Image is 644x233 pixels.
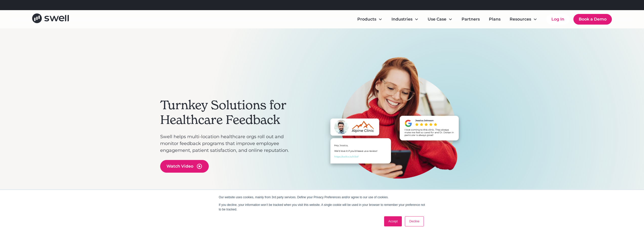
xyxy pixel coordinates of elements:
[160,98,297,127] h2: Turnkey Solutions for Healthcare Feedback
[302,57,484,214] div: carousel
[546,14,569,24] a: Log In
[384,216,402,226] a: Accept
[391,16,412,22] div: Industries
[219,195,425,200] p: Our website uses cookies, mainly from 3rd party services. Define your Privacy Preferences and/or ...
[405,216,424,226] a: Decline
[353,14,386,24] div: Products
[506,14,541,24] div: Resources
[302,57,484,198] div: 1 of 3
[510,16,531,22] div: Resources
[428,16,446,22] div: Use Case
[160,160,209,173] a: open lightbox
[387,14,423,24] div: Industries
[32,13,69,25] a: home
[167,163,193,169] div: Watch Video
[357,16,376,22] div: Products
[485,14,505,24] a: Plans
[573,14,612,25] a: Book a Demo
[458,14,484,24] a: Partners
[424,14,456,24] div: Use Case
[160,133,297,154] p: Swell helps multi-location healthcare orgs roll out and monitor feedback programs that improve em...
[219,203,425,212] p: If you decline, your information won’t be tracked when you visit this website. A single cookie wi...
